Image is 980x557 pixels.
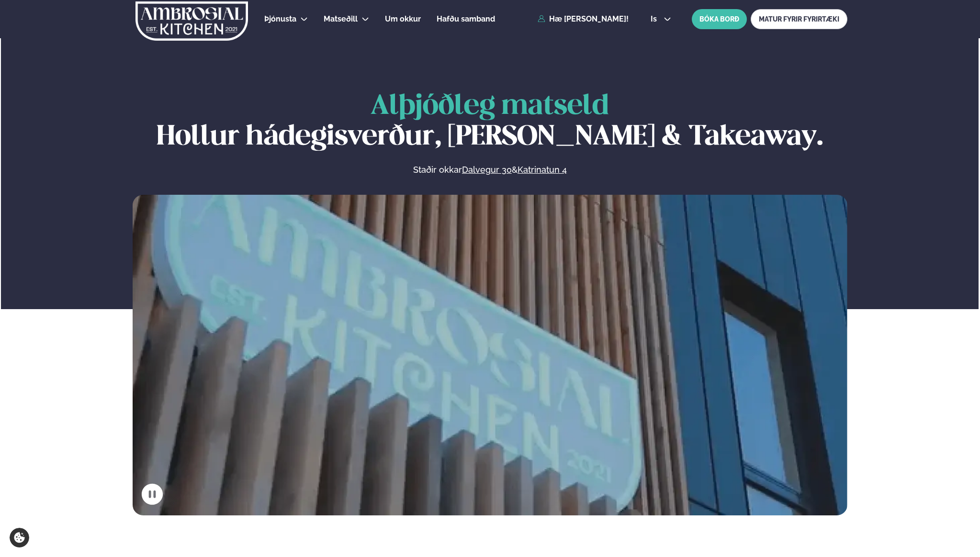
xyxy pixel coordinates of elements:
a: Um okkur [385,13,421,25]
a: Dalvegur 30 [462,164,512,176]
img: logo [135,1,249,41]
p: Staðir okkar & [309,164,671,176]
h1: Hollur hádegisverður, [PERSON_NAME] & Takeaway. [133,91,847,153]
a: Cookie settings [10,528,29,547]
button: BÓKA BORÐ [692,9,747,29]
a: Katrinatun 4 [518,164,567,176]
span: Þjónusta [264,14,296,23]
span: is [651,15,660,23]
span: Matseðill [324,14,358,23]
a: MATUR FYRIR FYRIRTÆKI [751,9,847,29]
a: Hæ [PERSON_NAME]! [538,15,629,23]
span: Um okkur [385,14,421,23]
a: Matseðill [324,13,358,25]
button: is [643,15,679,23]
span: Alþjóðleg matseld [371,93,609,120]
a: Hafðu samband [437,13,495,25]
a: Þjónusta [264,13,296,25]
span: Hafðu samband [437,14,495,23]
